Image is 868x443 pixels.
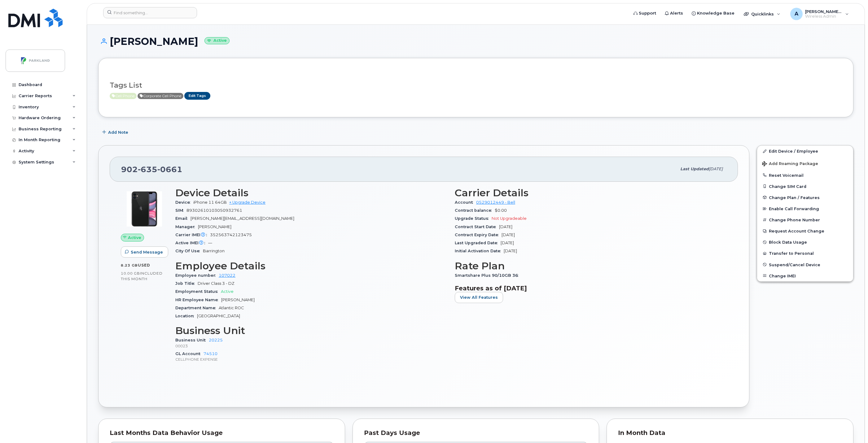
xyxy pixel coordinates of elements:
span: used [138,263,150,267]
span: Last Upgraded Date [455,241,501,245]
span: Active [110,93,137,99]
button: Change IMEI [757,270,853,281]
button: Send Message [121,246,168,258]
span: Send Message [131,249,163,255]
span: [PERSON_NAME] [221,298,255,302]
span: Carrier IMEI [175,232,210,237]
h3: Carrier Details [455,187,727,198]
h3: Business Unit [175,325,447,336]
button: Change Phone Number [757,214,853,225]
span: 635 [138,165,157,174]
span: Account [455,200,476,205]
span: Barrington [203,249,225,253]
span: Last updated [680,167,709,171]
h3: Employee Details [175,260,447,271]
button: Change SIM Card [757,181,853,192]
span: Add Note [108,129,128,135]
button: Suspend/Cancel Device [757,259,853,270]
span: [DATE] [504,249,517,253]
span: [DATE] [709,167,723,171]
a: 107022 [219,273,235,278]
span: 352563742123475 [210,232,252,237]
span: [PERSON_NAME] [198,224,231,229]
span: Active [138,93,183,99]
span: Device [175,200,193,205]
span: Business Unit [175,338,209,342]
button: Add Roaming Package [757,157,853,170]
button: Reset Voicemail [757,170,853,181]
span: Contract Expiry Date [455,232,502,237]
span: Manager [175,224,198,229]
div: Past Days Usage [364,430,588,436]
span: Contract Start Date [455,224,499,229]
button: Transfer to Personal [757,248,853,259]
a: Edit Tags [184,92,210,100]
p: 00023 [175,343,447,349]
h3: Tags List [110,81,842,89]
span: 902 [121,165,182,174]
h3: Device Details [175,187,447,198]
span: [DATE] [502,232,515,237]
div: In Month Data [618,430,842,436]
span: Driver Class 3 - DZ [198,281,235,286]
span: $0.00 [495,208,507,213]
span: Active [128,235,141,241]
span: Smartshare Plus 90/10GB 36 [455,273,521,278]
span: 89302610103050932761 [186,208,242,213]
span: 10.00 GB [121,271,140,276]
small: Active [204,37,230,44]
span: Enable Call Forwarding [769,206,819,211]
a: 74510 [204,351,217,356]
span: Upgrade Status [455,216,492,221]
span: [PERSON_NAME][EMAIL_ADDRESS][DOMAIN_NAME] [191,216,294,221]
span: SIM [175,208,186,213]
span: Suspend/Cancel Device [769,262,820,267]
span: — [208,241,212,245]
a: Edit Device / Employee [757,145,853,157]
span: Active [221,289,234,294]
h3: Rate Plan [455,260,727,271]
img: iPhone_11.jpg [126,190,163,228]
span: HR Employee Name [175,298,221,302]
h3: Features as of [DATE] [455,284,727,292]
span: 0661 [157,165,182,174]
span: Email [175,216,191,221]
span: [DATE] [501,241,514,245]
span: Employment Status [175,289,221,294]
a: + Upgrade Device [229,200,265,205]
button: Change Plan / Features [757,192,853,203]
span: Contract balance [455,208,495,213]
div: Last Months Data Behavior Usage [110,430,334,436]
span: 8.23 GB [121,263,138,267]
span: GL Account [175,351,204,356]
span: [GEOGRAPHIC_DATA] [197,314,240,318]
span: Employee number [175,273,219,278]
button: Enable Call Forwarding [757,203,853,214]
span: Active IMEI [175,241,208,245]
span: Job Title [175,281,198,286]
span: [DATE] [499,224,512,229]
span: Atlantic ROC [219,306,244,310]
button: Block Data Usage [757,237,853,248]
p: CELLPHONE EXPENSE [175,357,447,362]
span: View All Features [460,294,498,300]
button: Request Account Change [757,225,853,237]
span: Add Roaming Package [762,161,818,167]
span: iPhone 11 64GB [193,200,227,205]
span: Department Name [175,306,219,310]
span: included this month [121,271,163,281]
span: City Of Use [175,249,203,253]
a: 0529012449 - Bell [476,200,515,205]
span: Initial Activation Date [455,249,504,253]
span: Location [175,314,197,318]
a: 20225 [209,338,223,342]
span: Not Upgradeable [492,216,527,221]
h1: [PERSON_NAME] [98,36,853,47]
button: Add Note [98,127,134,138]
button: View All Features [455,292,503,303]
span: Change Plan / Features [769,195,820,200]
